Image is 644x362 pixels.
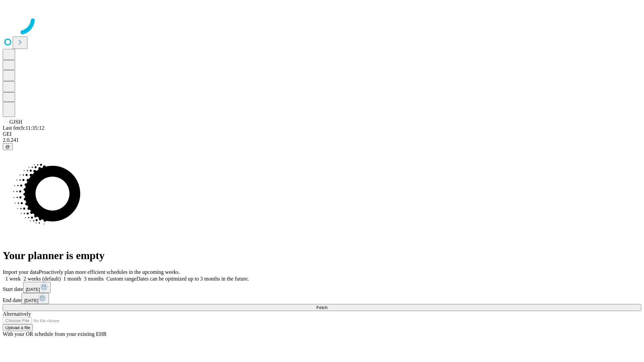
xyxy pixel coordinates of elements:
[3,143,13,150] button: @
[39,269,180,275] span: Proactively plan more efficient schedules in the upcoming weeks.
[3,269,39,275] span: Import your data
[3,311,31,317] span: Alternatively
[63,276,81,282] span: 1 month
[137,276,249,282] span: Dates can be optimized up to 3 months in the future.
[9,119,22,125] span: GJSH
[24,298,38,303] span: [DATE]
[5,276,21,282] span: 1 week
[106,276,136,282] span: Custom range
[84,276,104,282] span: 3 months
[5,144,10,149] span: @
[3,304,641,311] button: Fetch
[3,331,107,337] span: With your OR schedule from your existing EHR
[23,276,61,282] span: 2 weeks (default)
[21,293,49,304] button: [DATE]
[26,287,40,292] span: [DATE]
[3,324,33,331] button: Upload a file
[3,137,641,143] div: 2.0.241
[3,125,44,131] span: Last fetch: 11:35:12
[316,305,327,310] span: Fetch
[3,282,641,293] div: Start date
[3,293,641,304] div: End date
[23,282,51,293] button: [DATE]
[3,249,641,262] h1: Your planner is empty
[3,131,641,137] div: GEI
